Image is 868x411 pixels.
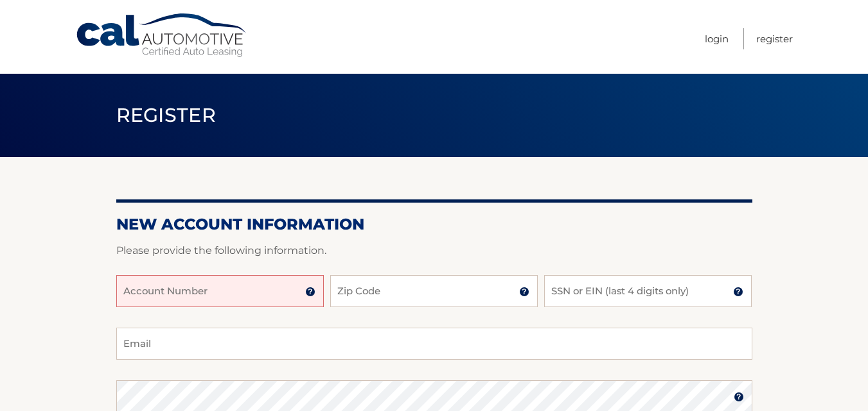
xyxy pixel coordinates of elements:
[544,275,752,307] input: SSN or EIN (last 4 digits only)
[734,392,744,402] img: tooltip.svg
[116,242,752,260] p: Please provide the following information.
[116,103,217,127] span: Register
[733,287,743,297] img: tooltip.svg
[305,287,315,297] img: tooltip.svg
[330,275,538,307] input: Zip Code
[756,28,793,49] a: Register
[116,275,324,307] input: Account Number
[519,287,529,297] img: tooltip.svg
[116,215,752,234] h2: New Account Information
[116,328,752,360] input: Email
[705,28,729,49] a: Login
[75,13,249,58] a: Cal Automotive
